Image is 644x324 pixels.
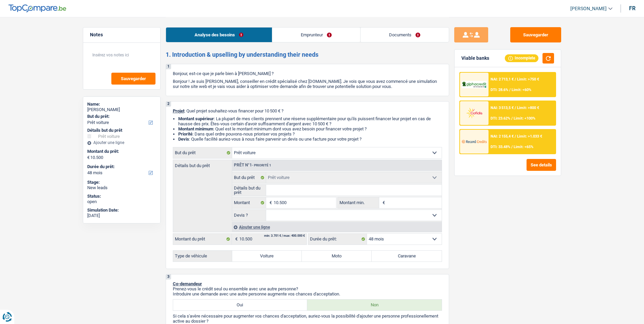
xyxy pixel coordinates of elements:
div: 3 [166,274,171,280]
div: Incomplete [505,54,538,62]
div: Prêt n°1 [232,163,273,167]
div: Stage: [87,180,156,185]
button: Sauvegarder [111,73,155,85]
span: [PERSON_NAME] [570,6,607,12]
span: Limit: <60% [512,88,531,92]
span: / [511,145,513,149]
div: Simulation Date: [87,208,156,213]
p: Introduire une demande avec une autre personne augmente vos chances d'acceptation. [173,291,442,296]
label: Détails but du prêt [232,185,266,196]
li: : Quelle facilité auriez-vous à nous faire parvenir un devis ou une facture pour votre projet ? [178,137,442,142]
div: Name: [87,102,156,107]
label: Montant min. [338,197,379,208]
label: Montant du prêt [173,234,232,245]
li: : Dans quel ordre pouvons-nous prioriser vos projets ? [178,131,442,137]
p: Prenez-vous le crédit seul ou ensemble avec une autre personne? [173,286,442,291]
label: But du prêt [173,147,232,158]
img: AlphaCredit [462,81,487,89]
span: NAI: 2 155,4 € [491,134,514,139]
span: Sauvegarder [121,76,146,81]
strong: Montant supérieur [178,116,214,121]
a: Documents [361,28,449,42]
label: But du prêt [232,172,266,183]
span: / [515,106,516,110]
img: Cofidis [462,107,487,119]
span: DTI: 23.62% [491,116,510,121]
p: : Quel projet souhaitez-vous financer pour 10 500 € ? [173,108,442,113]
span: € [266,197,274,208]
div: New leads [87,185,156,191]
div: Ajouter une ligne [87,140,156,145]
span: / [515,77,516,82]
label: Montant du prêt: [87,149,155,154]
li: : La plupart de mes clients prennent une réserve supplémentaire pour qu'ils puissent financer leu... [178,116,442,126]
img: TopCompare Logo [8,4,66,13]
span: Limit: >750 € [517,77,539,82]
strong: Montant minimum [178,126,213,131]
span: DTI: 28.6% [491,88,508,92]
div: fr [629,5,636,12]
span: Limit: >1.033 € [517,134,542,139]
label: Moto [302,251,372,262]
label: Devis ? [232,210,266,221]
button: See details [527,159,556,171]
span: Co-demandeur [173,281,202,286]
span: Limit: <65% [514,145,533,149]
li: : Quel est le montant minimum dont vous avez besoin pour financer votre projet ? [178,126,442,131]
span: NAI: 3 513,5 € [491,106,514,110]
p: Bonjour ! Je suis [PERSON_NAME], conseiller en crédit spécialisé chez [DOMAIN_NAME]. Je vois que ... [173,79,442,89]
span: Limit: >800 € [517,106,539,110]
span: Devis [178,137,189,142]
h2: 1. Introduction & upselling by understanding their needs [166,51,449,58]
label: Durée du prêt: [87,164,155,169]
label: Non [307,300,442,310]
img: Record Credits [462,135,487,148]
div: open [87,199,156,204]
span: / [511,116,513,121]
div: Viable banks [461,55,489,61]
div: Status: [87,194,156,199]
span: Limit: <100% [514,116,535,121]
a: [PERSON_NAME] [565,3,612,14]
p: Bonjour, est-ce que je parle bien à [PERSON_NAME] ? [173,71,442,76]
div: Détails but du prêt [87,128,156,133]
label: But du prêt: [87,114,155,119]
div: Ajouter une ligne [232,222,442,232]
span: € [87,155,90,160]
span: - Priorité 1 [252,163,271,167]
span: / [509,88,511,92]
label: Type de véhicule [173,251,232,262]
p: Si cela s'avère nécessaire pour augmenter vos chances d'acceptation, auriez-vous la possibilité d... [173,313,442,324]
label: Voiture [232,251,302,262]
label: Montant [232,197,266,208]
a: Analyse des besoins [166,28,272,42]
strong: Priorité [178,131,192,137]
div: min: 3.701 € / max: 400.000 € [264,234,305,237]
span: € [232,234,239,245]
span: Projet [173,108,184,113]
span: € [379,197,387,208]
div: 2 [166,102,171,107]
button: Sauvegarder [510,27,561,42]
label: Oui [173,300,308,310]
label: Détails but du prêt [173,160,232,168]
div: 1 [166,64,171,69]
a: Emprunteur [272,28,360,42]
h5: Notes [90,32,153,38]
span: / [515,134,516,139]
label: Caravane [372,251,442,262]
div: [DATE] [87,213,156,218]
span: DTI: 33.48% [491,145,510,149]
div: [PERSON_NAME] [87,107,156,112]
label: Durée du prêt: [308,234,367,245]
span: NAI: 2 713,1 € [491,77,514,82]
